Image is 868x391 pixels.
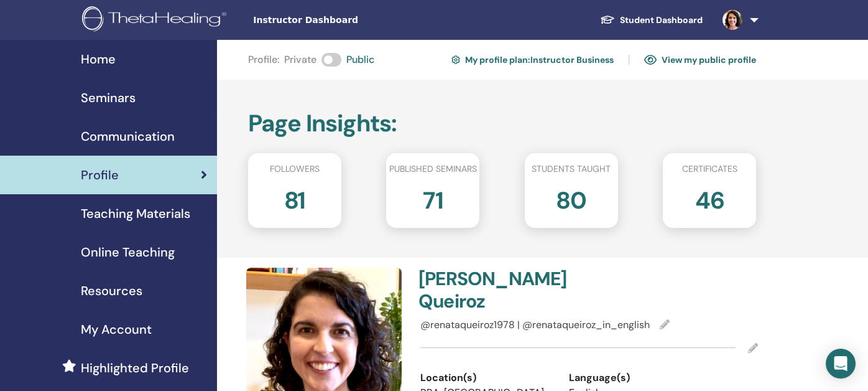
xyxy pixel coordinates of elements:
[81,204,190,223] span: Teaching Materials
[681,163,737,176] span: Certificates
[590,9,713,32] a: Student Dashboard
[253,14,440,27] span: Instructor Dashboard
[569,370,699,385] div: Language(s)
[532,163,611,176] span: Students taught
[248,52,279,67] span: Profile :
[423,181,443,215] h2: 71
[284,181,306,215] h2: 81
[81,50,116,68] span: Home
[451,54,460,66] img: cog.svg
[389,163,477,176] span: Published seminars
[81,166,119,184] span: Profile
[82,6,231,34] img: logo.png
[81,281,142,300] span: Resources
[420,370,476,385] span: Location(s)
[248,110,756,138] h2: Page Insights :
[420,318,650,331] span: @renataqueiroz1978 | @renataqueiroz_in_english
[451,50,614,70] a: My profile plan:Instructor Business
[81,243,175,261] span: Online Teaching
[556,181,586,215] h2: 80
[826,349,856,379] div: Open Intercom Messenger
[81,359,189,377] span: Highlighted Profile
[270,163,320,176] span: Followers
[346,52,374,67] span: Public
[723,10,742,30] img: default.jpg
[284,52,316,67] span: Private
[600,14,615,25] img: graduation-cap-white.svg
[81,127,175,146] span: Communication
[644,50,756,70] a: View my public profile
[695,181,724,215] h2: 46
[418,268,582,313] h4: [PERSON_NAME] Queiroz
[644,54,657,65] img: eye.svg
[81,88,136,107] span: Seminars
[81,320,152,339] span: My Account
